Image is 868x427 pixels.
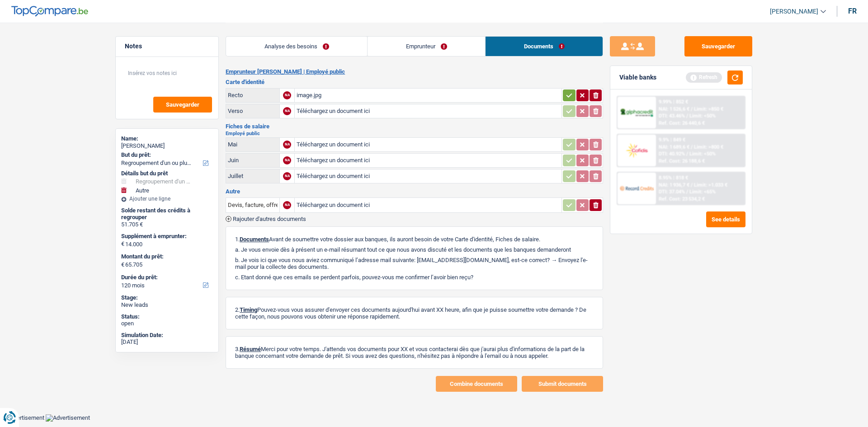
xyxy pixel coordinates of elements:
div: 8.95% | 818 € [659,175,688,181]
span: / [686,113,688,119]
img: AlphaCredit [620,108,653,118]
h2: Emprunteur [PERSON_NAME] | Employé public [226,68,603,75]
span: Documents [240,236,269,243]
div: Détails but du prêt [121,170,213,177]
span: Limit: <50% [689,113,716,119]
div: NA [283,172,291,180]
div: Name: [121,135,213,142]
label: Montant du prêt: [121,253,211,260]
span: NAI: 1 689,6 € [659,144,689,150]
span: / [691,106,693,112]
div: image.jpg [297,89,560,102]
div: Status: [121,313,213,320]
span: Sauvegarder [166,102,199,108]
div: Juillet [228,173,278,179]
div: 51.705 € [121,221,213,228]
img: Cofidis [620,142,653,159]
p: b. Je vois ici que vous nous aviez communiqué l’adresse mail suivante: [EMAIL_ADDRESS][DOMAIN_NA... [235,257,594,270]
h2: Employé public [226,131,603,136]
label: Supplément à emprunter: [121,233,211,240]
h5: Notes [125,42,209,50]
div: [PERSON_NAME] [121,142,213,150]
span: Timing [240,306,257,313]
div: NA [283,107,291,115]
span: NAI: 1 526,6 € [659,106,689,112]
h3: Autre [226,188,603,194]
label: Durée du prêt: [121,274,211,281]
span: / [691,144,693,150]
label: But du prêt: [121,151,211,159]
p: 3. Merci pour votre temps. J'attends vos documents pour XX et vous contacterai dès que j'aurai p... [235,346,594,359]
div: Simulation Date: [121,332,213,339]
span: / [686,151,688,157]
span: Limit: >800 € [694,144,723,150]
div: Solde restant des crédits à regrouper [121,207,213,221]
div: [DATE] [121,338,213,346]
span: Résumé [240,346,261,352]
button: Submit documents [522,376,603,392]
span: € [121,261,124,268]
div: Recto [228,92,278,99]
span: DTI: 40.92% [659,151,685,157]
div: NA [283,141,291,149]
div: 9.9% | 849 € [659,137,685,143]
div: Ref. Cost: 26 188,6 € [659,158,705,164]
img: Record Credits [620,180,653,197]
span: [PERSON_NAME] [770,8,818,15]
div: NA [283,201,291,209]
div: Stage: [121,294,213,301]
div: Mai [228,141,278,148]
span: Rajouter d'autres documents [233,216,306,222]
a: Documents [486,37,603,56]
button: See details [706,211,745,227]
div: NA [283,156,291,164]
img: TopCompare Logo [11,6,88,17]
div: Ref. Cost: 23 534,2 € [659,196,705,202]
div: Viable banks [619,74,656,81]
span: € [121,240,124,248]
p: c. Etant donné que ces emails se perdent parfois, pouvez-vous me confirmer l’avoir bien reçu? [235,274,594,281]
span: NAI: 1 936,7 € [659,182,689,188]
span: Limit: >850 € [694,106,723,112]
button: Sauvegarder [684,36,752,56]
div: fr [848,7,857,15]
button: Sauvegarder [153,97,212,113]
div: Ajouter une ligne [121,196,213,202]
p: 2. Pouvez-vous vous assurer d'envoyer ces documents aujourd'hui avant XX heure, afin que je puiss... [235,306,594,320]
a: Emprunteur [368,37,485,56]
span: / [691,182,693,188]
span: DTI: 37.04% [659,189,685,195]
img: Advertisement [46,414,90,422]
button: Combine documents [436,376,517,392]
div: New leads [121,301,213,309]
div: 9.99% | 852 € [659,99,688,105]
h3: Fiches de salaire [226,123,603,129]
div: Juin [228,157,278,164]
div: Verso [228,108,278,114]
div: Ref. Cost: 26 440,6 € [659,120,705,126]
div: open [121,320,213,327]
p: a. Je vous envoie dès à présent un e-mail résumant tout ce que nous avons discuté et les doc... [235,246,594,253]
div: NA [283,91,291,99]
span: Limit: <50% [689,151,716,157]
button: Rajouter d'autres documents [226,216,306,222]
h3: Carte d'identité [226,79,603,85]
a: [PERSON_NAME] [763,4,826,19]
a: Analyse des besoins [226,37,367,56]
span: Limit: <65% [689,189,716,195]
span: / [686,189,688,195]
span: DTI: 43.46% [659,113,685,119]
p: 1. Avant de soumettre votre dossier aux banques, ils auront besoin de votre Carte d'identité, Fic... [235,236,594,243]
div: Refresh [686,72,722,82]
span: Limit: >1.033 € [694,182,727,188]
